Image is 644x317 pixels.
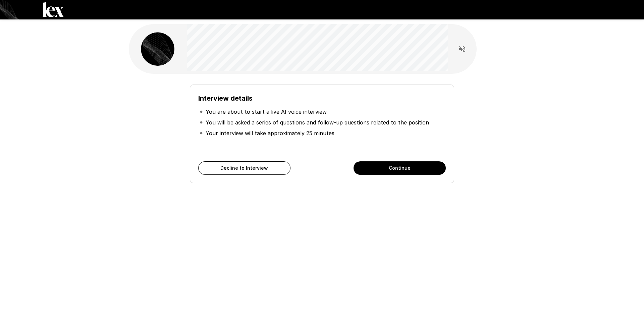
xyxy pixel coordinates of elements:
[141,32,174,66] img: lex_avatar2.png
[354,161,446,175] button: Continue
[198,94,253,102] b: Interview details
[206,129,334,137] p: Your interview will take approximately 25 minutes
[198,161,290,175] button: Decline to Interview
[206,118,429,126] p: You will be asked a series of questions and follow-up questions related to the position
[455,42,469,56] button: Read questions aloud
[206,108,327,116] p: You are about to start a live AI voice interview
